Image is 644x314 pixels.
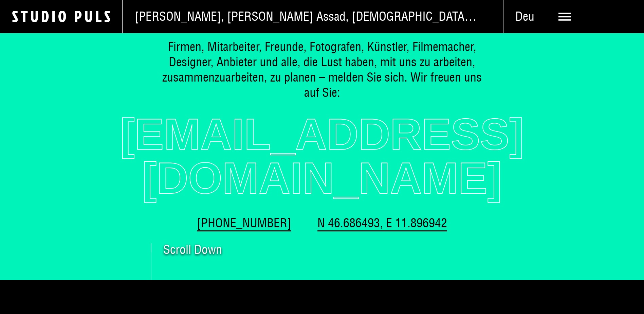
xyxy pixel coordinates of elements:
[162,39,482,100] span: Firmen, Mitarbeiter, Freunde, Fotografen, Künstler, Filmemacher, Designer, Anbieter und alle, die...
[317,215,447,231] a: N 46.686493, E 11.896942
[197,215,291,231] a: [PHONE_NUMBER]
[135,9,479,24] span: [PERSON_NAME], [PERSON_NAME] Assad, [DEMOGRAPHIC_DATA] Times: Tickets now available for October’s...
[68,112,577,200] a: [EMAIL_ADDRESS][DOMAIN_NAME]
[163,243,222,256] span: Scroll Down
[503,9,546,24] span: Deu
